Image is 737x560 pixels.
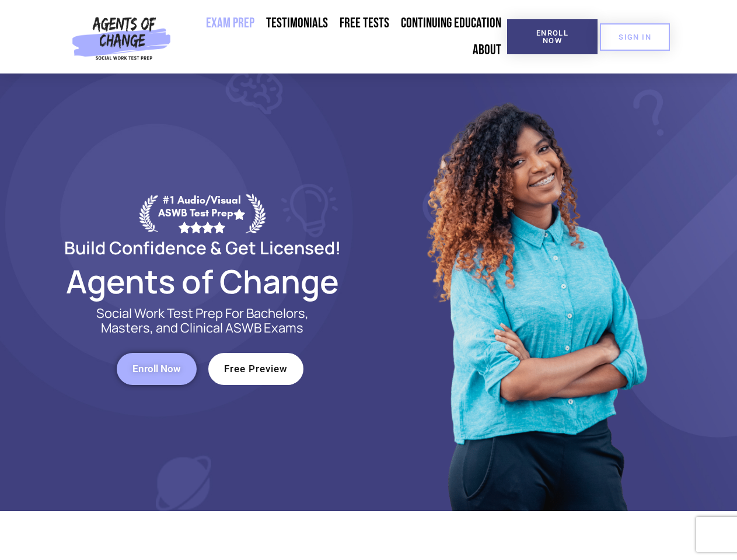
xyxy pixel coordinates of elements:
span: Free Preview [224,364,288,374]
a: SIGN IN [600,23,670,51]
a: Enroll Now [117,353,197,385]
a: Free Preview [208,353,303,385]
span: SIGN IN [619,33,651,41]
h2: Agents of Change [36,268,369,295]
span: Enroll Now [132,364,181,374]
a: Exam Prep [200,10,260,37]
p: Social Work Test Prep For Bachelors, Masters, and Clinical ASWB Exams [83,306,322,335]
span: Enroll Now [526,29,579,44]
a: About [467,37,507,64]
a: Continuing Education [395,10,507,37]
h2: Build Confidence & Get Licensed! [36,239,369,256]
img: Website Image 1 (1) [418,73,652,511]
a: Free Tests [334,10,395,37]
a: Enroll Now [507,19,598,54]
nav: Menu [176,10,507,64]
div: #1 Audio/Visual ASWB Test Prep [158,194,246,233]
a: Testimonials [260,10,334,37]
